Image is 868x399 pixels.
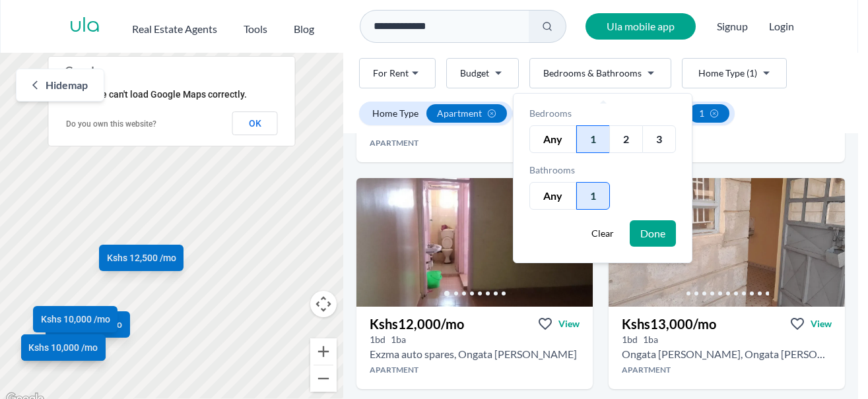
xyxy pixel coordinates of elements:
[529,125,576,153] div: Any
[529,182,576,210] div: Any
[609,125,642,153] div: 2
[642,125,676,153] div: 3
[591,227,614,240] span: Clear
[576,182,610,210] div: 1
[529,164,676,177] div: Bathrooms
[576,125,609,153] div: 1
[630,220,676,247] button: Done
[529,107,676,120] div: Bedrooms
